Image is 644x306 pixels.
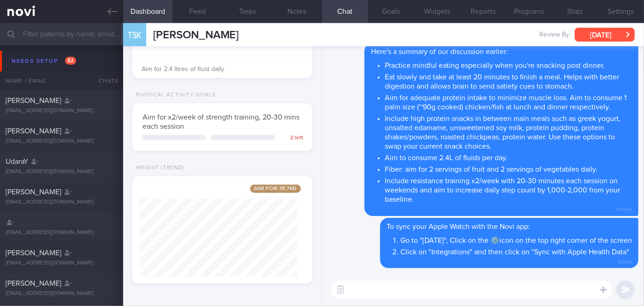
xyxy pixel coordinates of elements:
li: Aim for adequate protein intake to minimize muscle loss. Aim to consume 1 palm size (~90g cooked)... [385,91,632,112]
li: Fiber: aim for 2 servings of fruit and 2 servings of vegetables daily. [385,162,632,174]
span: [PERSON_NAME] [153,30,239,41]
div: [EMAIL_ADDRESS][DOMAIN_NAME] [6,290,118,297]
button: [DATE] [575,28,635,42]
li: Eat slowly and take at least 20 minutes to finish a meal. Helps with better digestion and allows ... [385,70,632,91]
li: Go to "[DATE]", Click on the ⚙️icon on the top right corner of the screen [400,234,632,245]
div: Physical Activity Goals [132,92,216,99]
li: Click on "Integrations" and then click on "Sync with Apple Health Data" [400,245,632,257]
div: Chats [86,72,123,90]
span: To sync your Apple Watch with the Novi app: [387,223,530,230]
li: Aim to consume 2.4L of fluids per day. [385,151,632,162]
span: [PERSON_NAME] [6,188,61,196]
span: 12:10pm [616,204,632,213]
span: Here's a summary of our discussion earlier: [371,48,508,55]
div: Weight (Trend) [132,165,184,172]
span: Aim for 2.4 litres of fluid daily [142,66,224,72]
div: [EMAIL_ADDRESS][DOMAIN_NAME] [6,199,118,206]
div: 2 left [280,135,303,142]
span: Review By [539,31,569,39]
span: UdaraY [6,158,28,165]
span: [PERSON_NAME] [6,127,61,135]
span: [PERSON_NAME] [6,249,61,257]
div: [EMAIL_ADDRESS][DOMAIN_NAME] [6,168,118,175]
div: [EMAIL_ADDRESS][DOMAIN_NAME] [6,138,118,145]
span: [PERSON_NAME] [6,97,61,104]
span: Aim for: 78.7 kg [250,185,301,193]
span: 82 [65,57,76,65]
div: TSK [121,18,149,53]
div: Needs setup [9,55,78,67]
li: Include resistance training x2/week with 20-30 minutes each session on weekends and aim to increa... [385,174,632,204]
span: 12:11pm [618,257,632,265]
div: [EMAIL_ADDRESS][DOMAIN_NAME] [6,108,118,114]
span: [PERSON_NAME] [6,280,61,287]
div: [EMAIL_ADDRESS][DOMAIN_NAME] [6,260,118,267]
span: Aim for x2/week of strength training, 20-30 mins each session [143,114,299,130]
div: [EMAIL_ADDRESS][DOMAIN_NAME] [6,229,118,236]
li: Include high protein snacks in between main meals such as greek yogurt, unsalted edamame, unsweet... [385,112,632,151]
li: Practice mindful eating especially when you're snacking post dinner. [385,59,632,70]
